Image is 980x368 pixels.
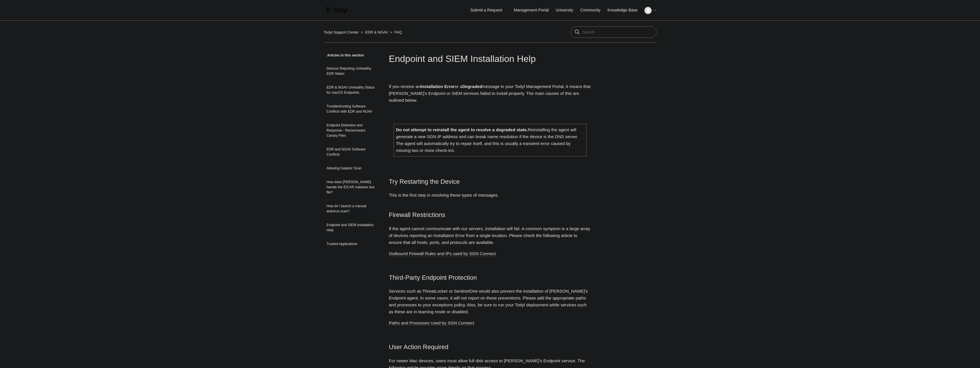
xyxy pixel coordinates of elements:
[324,238,380,249] a: Trusted Applications
[365,30,388,34] a: EDR & NGAV
[462,84,482,89] strong: Degraded
[324,63,380,79] a: Devices Reporting Unhealthy EDR States
[389,52,591,66] h1: Endpoint and SIEM Installation Help
[465,5,508,15] a: Submit a Request
[324,30,360,34] li: Todyl Support Center
[420,84,455,89] strong: Installation Error
[389,192,591,205] p: This is the first step in resolving these types of messages.
[324,120,380,141] a: Endpoint Detention and Response - Ransomware Canary Files
[389,251,496,256] a: Outbound Firewall Rules and IPs used by SGN Connect
[324,220,380,236] a: Endpoint and SIEM Installation Help
[607,7,643,13] a: Knowledge Base
[324,82,380,98] a: EDR & NGAV Unhealthy Status for macOS Endpoints
[324,144,380,160] a: EDR and NGAV Software Conflicts
[396,127,528,132] strong: Do not attempt to reinstall the agent to resolve a degraded state.
[324,101,380,117] a: Troubleshooting Software Conflicts with EDR and NGAV
[324,5,348,16] img: Todyl Support Center Help Center home page
[395,30,402,34] a: FAQ
[324,30,359,34] a: Todyl Support Center
[389,342,591,352] h2: User Action Required
[389,177,591,187] h2: Try Restarting the Device
[389,210,591,220] h2: Firewall Restrictions
[393,124,587,156] td: Reinstalling the agent will generate a new SGN IP address and can break name resolution if the de...
[389,320,474,326] a: Paths and Processes Used by SGN Connect
[389,273,591,283] h2: Third-Party Endpoint Protection
[556,7,579,13] a: University
[324,163,380,174] a: Allowing Galactic Scan
[514,7,554,13] a: Management Portal
[389,83,591,104] p: If you receive an or a message in your Todyl Management Portal, it means that [PERSON_NAME]'s End...
[324,177,380,198] a: How does [PERSON_NAME] handle the EICAR malware test file?
[389,225,591,246] p: If the agent cannot communicate with our servers, installation will fail. A common symptom is a l...
[324,53,364,57] span: Articles in this section
[580,7,606,13] a: Community
[324,201,380,217] a: How do I launch a manual antivirus scan?
[389,30,402,34] li: FAQ
[389,288,591,315] p: Services such as ThreatLocker or SentinelOne would also prevent the installation of [PERSON_NAME]...
[570,26,656,38] input: Search
[360,30,389,34] li: EDR & NGAV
